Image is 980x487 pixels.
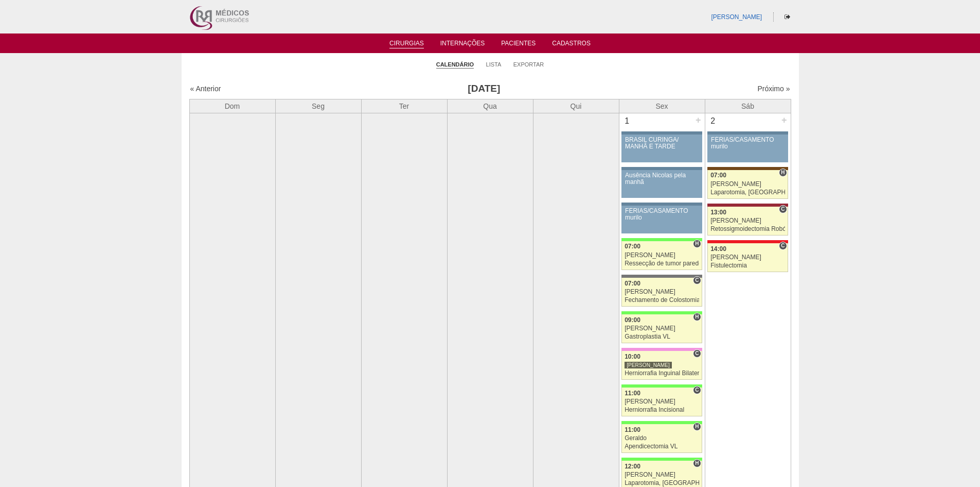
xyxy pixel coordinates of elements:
[710,172,726,179] span: 07:00
[693,276,701,284] span: Consultório
[619,99,705,113] th: Sex
[693,423,701,431] span: Hospital
[621,170,702,198] a: Ausência Nicolas pela manhã
[625,316,640,324] span: 09:00
[785,14,790,20] i: Sair
[710,254,785,261] div: [PERSON_NAME]
[190,85,221,93] a: « Anterior
[707,167,788,170] div: Key: Santa Joana
[621,278,702,307] a: C 07:00 [PERSON_NAME] Fechamento de Colostomia ou Enterostomia
[621,135,702,162] a: BRASIL CURINGA/ MANHÃ E TARDE
[693,313,701,321] span: Hospital
[693,349,701,358] span: Consultório
[621,388,702,416] a: C 11:00 [PERSON_NAME] Herniorrafia Incisional
[693,386,701,394] span: Consultório
[710,217,785,224] div: [PERSON_NAME]
[710,209,726,216] span: 13:00
[533,99,619,113] th: Qui
[621,241,702,270] a: H 07:00 [PERSON_NAME] Ressecção de tumor parede abdominal pélvica
[707,170,788,199] a: H 07:00 [PERSON_NAME] Laparotomia, [GEOGRAPHIC_DATA], Drenagem, Bridas
[707,207,788,236] a: C 13:00 [PERSON_NAME] Retossigmoidectomia Robótica
[710,262,785,269] div: Fistulectomia
[189,99,275,113] th: Dom
[625,172,699,186] div: Ausência Nicolas pela manhã
[625,361,672,369] div: [PERSON_NAME]
[621,311,702,314] div: Key: Brasil
[621,458,702,461] div: Key: Brasil
[389,40,424,48] a: Cirurgias
[625,208,699,221] div: FÉRIAS/CASAMENTO murilo
[625,435,699,442] div: Geraldo
[621,421,702,424] div: Key: Brasil
[625,426,640,433] span: 11:00
[694,113,703,127] div: +
[625,333,699,340] div: Gastroplastia VL
[625,398,699,405] div: [PERSON_NAME]
[757,85,790,93] a: Próximo »
[486,61,502,68] a: Lista
[693,459,701,467] span: Hospital
[440,40,485,50] a: Internações
[621,384,702,388] div: Key: Brasil
[621,348,702,351] div: Key: Albert Einstein
[621,203,702,206] div: Key: Aviso
[779,242,787,250] span: Consultório
[779,205,787,213] span: Consultório
[621,314,702,343] a: H 09:00 [PERSON_NAME] Gastroplastia VL
[707,243,788,272] a: C 14:00 [PERSON_NAME] Fistulectomia
[625,297,699,304] div: Fechamento de Colostomia ou Enterostomia
[707,204,788,207] div: Key: Sírio Libanês
[625,480,699,486] div: Laparotomia, [GEOGRAPHIC_DATA], Drenagem, Bridas VL
[625,443,699,450] div: Apendicectomia VL
[625,325,699,332] div: [PERSON_NAME]
[625,472,699,478] div: [PERSON_NAME]
[625,252,699,259] div: [PERSON_NAME]
[621,167,702,170] div: Key: Aviso
[707,240,788,243] div: Key: Assunção
[275,99,361,113] th: Seg
[625,289,699,295] div: [PERSON_NAME]
[707,135,788,162] a: FÉRIAS/CASAMENTO murilo
[621,238,702,241] div: Key: Brasil
[501,40,536,50] a: Pacientes
[705,113,721,129] div: 2
[625,353,640,360] span: 10:00
[707,131,788,135] div: Key: Aviso
[552,40,591,50] a: Cadastros
[436,61,474,69] a: Calendário
[621,131,702,135] div: Key: Aviso
[513,61,544,68] a: Exportar
[625,280,640,287] span: 07:00
[780,113,789,127] div: +
[625,243,640,250] span: 07:00
[625,463,640,470] span: 12:00
[621,424,702,453] a: H 11:00 Geraldo Apendicectomia VL
[361,99,447,113] th: Ter
[710,181,785,188] div: [PERSON_NAME]
[625,390,640,397] span: 11:00
[625,260,699,267] div: Ressecção de tumor parede abdominal pélvica
[710,226,785,232] div: Retossigmoidectomia Robótica
[447,99,533,113] th: Qua
[621,351,702,380] a: C 10:00 [PERSON_NAME] Herniorrafia Inguinal Bilateral
[705,99,791,113] th: Sáb
[779,169,787,177] span: Hospital
[625,407,699,413] div: Herniorrafia Incisional
[711,137,785,150] div: FÉRIAS/CASAMENTO murilo
[619,113,635,129] div: 1
[621,206,702,233] a: FÉRIAS/CASAMENTO murilo
[621,275,702,278] div: Key: Santa Catarina
[334,81,634,96] h3: [DATE]
[711,13,762,21] a: [PERSON_NAME]
[625,137,699,150] div: BRASIL CURINGA/ MANHÃ E TARDE
[625,370,699,377] div: Herniorrafia Inguinal Bilateral
[693,240,701,248] span: Hospital
[710,245,726,253] span: 14:00
[710,189,785,196] div: Laparotomia, [GEOGRAPHIC_DATA], Drenagem, Bridas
